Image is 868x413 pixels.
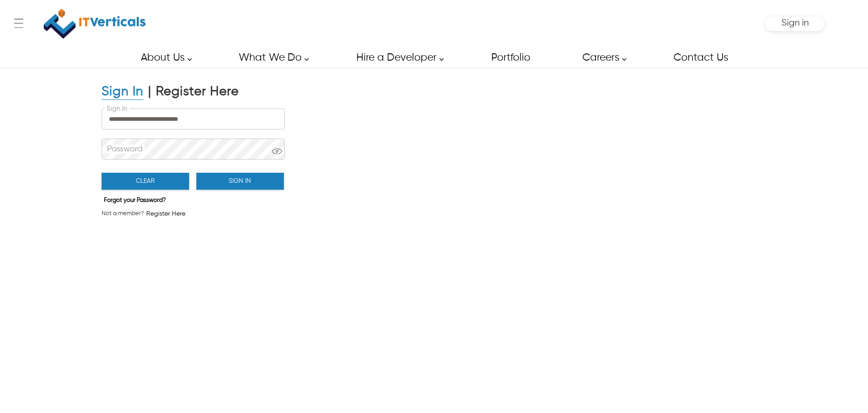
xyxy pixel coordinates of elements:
button: Clear [102,173,189,190]
span: Sign in [781,18,809,28]
a: Portfolio [481,47,540,68]
a: About Us [130,47,197,68]
img: IT Verticals Inc [44,5,146,43]
span: Not a member? [102,209,144,218]
a: Contact Us [663,47,738,68]
a: IT Verticals Inc [43,5,146,43]
a: Careers [572,47,632,68]
button: Forgot your Password? [102,195,168,206]
a: Sign in [781,21,809,27]
div: Register Here [156,84,239,100]
div: Sign In [102,84,144,100]
span: Register Here [146,209,185,218]
a: Hire a Developer [346,47,449,68]
div: | [148,84,151,100]
button: Sign In [196,173,284,190]
a: What We Do [228,47,314,68]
